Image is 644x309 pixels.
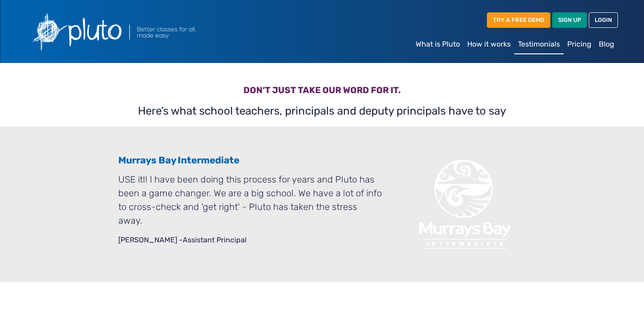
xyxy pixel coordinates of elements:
span: Assistant Principal [183,236,247,244]
p: Here’s what school teachers, principals and deputy principals have to say [32,103,612,119]
img: Pluto logo with the text Better classes for all, made easy [26,7,245,56]
a: TRY A FREE DEMO [487,12,550,27]
a: Testimonials [514,35,564,54]
h3: Don’t just take our word for it. [32,85,612,99]
h2: Murrays Bay Intermediate [118,156,383,165]
a: SIGN UP [552,12,587,27]
a: What is Pluto [412,35,464,53]
p: USE it!! I have been doing this process for years and Pluto has been a game changer. We are a big... [118,173,383,227]
a: Pricing [564,35,595,53]
img: Murrays Bay Intermediate [419,160,511,249]
p: [PERSON_NAME] - [118,235,383,246]
a: How it works [464,35,514,53]
a: Blog [595,35,618,53]
a: LOGIN [589,12,618,27]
